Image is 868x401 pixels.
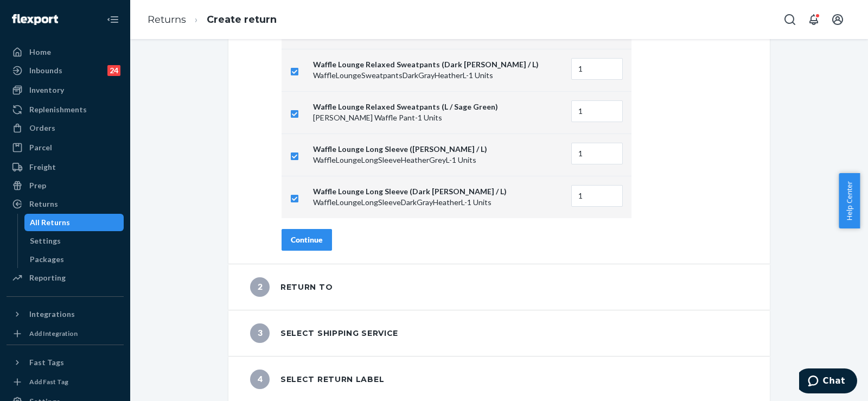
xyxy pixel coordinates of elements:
div: Select shipping service [250,323,398,343]
button: Close Navigation [102,9,124,30]
div: Reporting [29,272,66,283]
a: Packages [24,251,124,268]
a: Reporting [7,269,124,287]
a: Inbounds24 [7,62,124,79]
a: Returns [148,14,186,26]
p: Waffle Lounge Long Sleeve ([PERSON_NAME] / L) [313,144,563,155]
div: 24 [107,65,120,76]
a: Create return [207,14,277,26]
p: Waffle Lounge Long Sleeve (Dark [PERSON_NAME] / L) [313,186,563,197]
p: WaffleLoungeSweatpantsDarkGrayHeatherL - 1 Units [313,70,563,81]
div: Home [29,47,51,58]
div: Inventory [29,85,64,96]
a: Add Fast Tag [7,375,124,389]
a: Parcel [7,139,124,156]
p: WaffleLoungeLongSleeveDarkGrayHeatherL - 1 Units [313,197,563,208]
a: All Returns [24,214,124,231]
div: Inbounds [29,65,62,76]
div: Orders [29,123,55,133]
div: Replenishments [29,104,87,115]
p: [PERSON_NAME] Waffle Pant - 1 Units [313,112,563,123]
div: All Returns [30,217,70,228]
iframe: Opens a widget where you can chat to one of our agents [799,368,857,396]
p: WaffleLoungeLongSleeveHeatherGreyL - 1 Units [313,155,563,166]
p: Waffle Lounge Relaxed Sweatpants (L / Sage Green) [313,101,563,112]
div: Packages [30,254,64,265]
span: 4 [250,370,270,389]
img: Flexport logo [12,14,58,25]
a: Add Integration [7,327,124,340]
input: Enter quantity [571,185,623,207]
input: Enter quantity [571,143,623,164]
input: Enter quantity [571,100,623,122]
div: Freight [29,162,56,173]
div: Continue [291,234,323,245]
button: Fast Tags [7,354,124,371]
div: Return to [250,277,333,297]
div: Select return label [250,370,384,389]
div: Parcel [29,142,52,153]
button: Continue [282,229,332,251]
div: Fast Tags [29,357,64,368]
input: Enter quantity [571,58,623,80]
div: Settings [30,235,61,246]
a: Orders [7,119,124,137]
a: Freight [7,158,124,176]
button: Open Search Box [779,9,801,30]
div: Add Integration [29,329,78,338]
div: Add Fast Tag [29,377,68,386]
a: Settings [24,232,124,250]
div: Integrations [29,309,75,320]
ol: breadcrumbs [139,4,285,36]
p: Waffle Lounge Relaxed Sweatpants (Dark [PERSON_NAME] / L) [313,59,563,70]
span: 2 [250,277,270,297]
a: Home [7,43,124,61]
a: Returns [7,195,124,213]
span: 3 [250,323,270,343]
div: Returns [29,199,58,209]
div: Prep [29,180,46,191]
a: Inventory [7,81,124,99]
a: Prep [7,177,124,194]
a: Replenishments [7,101,124,118]
button: Open notifications [803,9,825,30]
button: Help Center [839,173,860,228]
button: Open account menu [827,9,848,30]
button: Integrations [7,305,124,323]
